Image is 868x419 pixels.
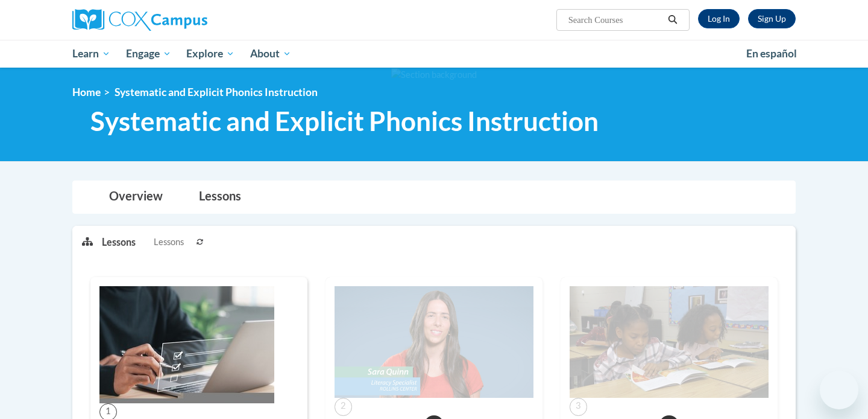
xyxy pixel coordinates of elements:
a: Lessons [187,181,253,213]
a: Overview [97,181,175,213]
span: Lessons [154,235,184,249]
p: Lessons [102,235,136,249]
span: About [250,46,291,61]
a: Log In [698,9,740,28]
a: Home [72,86,101,98]
span: Learn [72,46,110,61]
img: Course Image [335,286,533,398]
span: Explore [186,46,234,61]
img: Cox Campus [72,9,207,31]
button: Search [664,13,682,27]
a: Engage [118,40,179,68]
iframe: Button to launch messaging window [820,371,858,409]
img: Course Image [99,286,274,403]
span: 3 [570,398,587,415]
span: Engage [126,46,171,61]
a: About [242,40,299,68]
img: Section background [391,68,477,82]
a: En español [738,41,805,66]
a: Learn [64,40,118,68]
span: Systematic and Explicit Phonics Instruction [90,105,599,137]
a: Register [748,9,796,28]
span: En español [746,47,797,60]
span: 2 [335,398,352,415]
img: Course Image [570,286,769,398]
span: Systematic and Explicit Phonics Instruction [115,86,318,98]
a: Explore [178,40,242,68]
div: Main menu [54,40,814,68]
input: Search Courses [567,13,664,27]
a: Cox Campus [72,9,301,31]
